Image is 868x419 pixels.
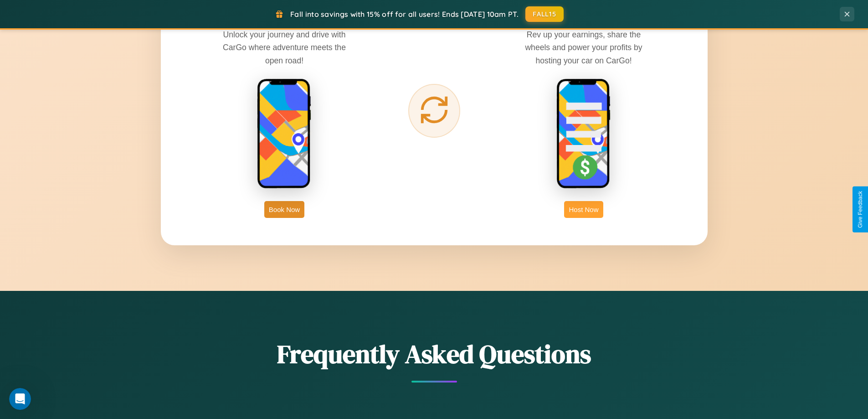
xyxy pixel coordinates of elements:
button: FALL15 [525,6,564,22]
h2: Frequently Asked Questions [161,336,708,372]
button: Host Now [564,201,603,218]
img: host phone [556,78,611,190]
iframe: Intercom live chat [9,388,31,410]
button: Book Now [264,201,304,218]
div: Give Feedback [857,191,863,228]
p: Rev up your earnings, share the wheels and power your profits by hosting your car on CarGo! [515,28,652,67]
img: rent phone [257,78,312,190]
span: Fall into savings with 15% off for all users! Ends [DATE] 10am PT. [290,10,519,19]
p: Unlock your journey and drive with CarGo where adventure meets the open road! [216,28,353,67]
